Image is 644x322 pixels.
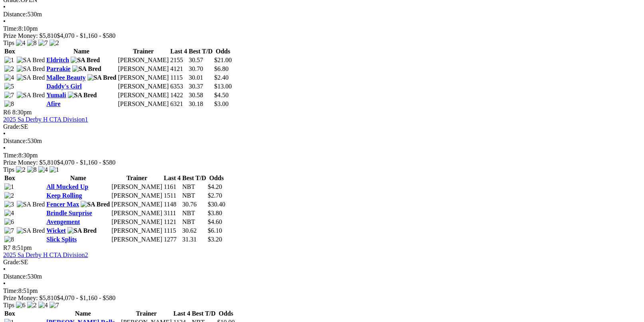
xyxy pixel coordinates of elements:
[4,236,14,243] img: 8
[27,166,37,173] img: 8
[46,100,60,107] a: Afire
[118,47,169,55] th: Trainer
[4,183,14,190] img: 1
[170,91,188,99] td: 1422
[12,244,32,251] span: 8:51pm
[3,130,6,137] span: •
[4,65,14,73] img: 2
[121,310,172,318] th: Trainer
[72,65,101,73] img: SA Bred
[111,209,162,217] td: [PERSON_NAME]
[46,92,66,98] a: Yumali
[3,166,14,173] span: Tips
[46,47,117,55] th: Name
[46,57,69,63] a: Eldritch
[16,302,26,309] img: 6
[208,236,222,243] span: $3.20
[57,32,116,39] span: $4,070 - $1,160 - $580
[182,218,207,226] td: NBT
[46,201,79,208] a: Fencer Max
[111,200,162,208] td: [PERSON_NAME]
[17,201,45,208] img: SA Bred
[208,210,222,216] span: $3.80
[16,166,26,173] img: 2
[3,287,18,294] span: Time:
[67,227,97,234] img: SA Bred
[111,218,162,226] td: [PERSON_NAME]
[182,192,207,200] td: NBT
[27,39,37,47] img: 8
[170,56,188,64] td: 2155
[27,302,37,309] img: 2
[3,137,641,145] div: 530m
[3,266,6,273] span: •
[3,273,641,280] div: 530m
[214,83,232,90] span: $13.00
[208,201,225,208] span: $30.40
[3,244,11,251] span: R7
[214,74,229,81] span: $2.40
[192,310,216,318] th: Best T/D
[163,218,181,226] td: 1121
[188,91,213,99] td: 30.58
[87,74,117,81] img: SA Bred
[163,174,181,182] th: Last 4
[16,39,26,47] img: 4
[118,100,169,108] td: [PERSON_NAME]
[3,145,6,151] span: •
[46,83,81,90] a: Daddy's Girl
[188,56,213,64] td: 30.57
[50,39,59,47] img: 2
[17,74,45,81] img: SA Bred
[3,302,14,308] span: Tips
[57,295,116,301] span: $4,070 - $1,160 - $580
[170,100,188,108] td: 6321
[3,287,641,295] div: 8:51pm
[163,192,181,200] td: 1511
[38,302,48,309] img: 4
[38,166,48,173] img: 4
[4,74,14,81] img: 4
[182,236,207,243] td: 31.31
[188,82,213,90] td: 30.37
[208,192,222,199] span: $2.70
[46,183,88,190] a: All Mucked Up
[182,183,207,191] td: NBT
[182,209,207,217] td: NBT
[214,65,229,72] span: $6.80
[12,109,32,116] span: 8:30pm
[173,310,190,318] th: Last 4
[4,310,15,317] span: Box
[4,100,14,108] img: 8
[118,74,169,82] td: [PERSON_NAME]
[46,192,82,199] a: Keep Rolling
[3,273,27,280] span: Distance:
[71,57,100,64] img: SA Bred
[46,218,80,225] a: Avengement
[188,100,213,108] td: 30.18
[4,48,15,55] span: Box
[208,183,222,190] span: $4.20
[17,92,45,99] img: SA Bred
[217,310,235,318] th: Odds
[118,82,169,90] td: [PERSON_NAME]
[4,227,14,234] img: 7
[214,47,232,55] th: Odds
[3,11,641,18] div: 530m
[46,74,85,81] a: Mallee Beauty
[3,123,641,130] div: SE
[182,200,207,208] td: 30.76
[3,159,641,166] div: Prize Money: $5,810
[214,100,229,107] span: $3.00
[188,47,213,55] th: Best T/D
[50,166,59,173] img: 1
[50,302,59,309] img: 7
[170,74,188,82] td: 1115
[188,65,213,73] td: 30.70
[163,236,181,243] td: 1277
[3,259,21,265] span: Grade:
[182,227,207,235] td: 30.62
[4,175,15,181] span: Box
[17,227,45,234] img: SA Bred
[170,65,188,73] td: 4121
